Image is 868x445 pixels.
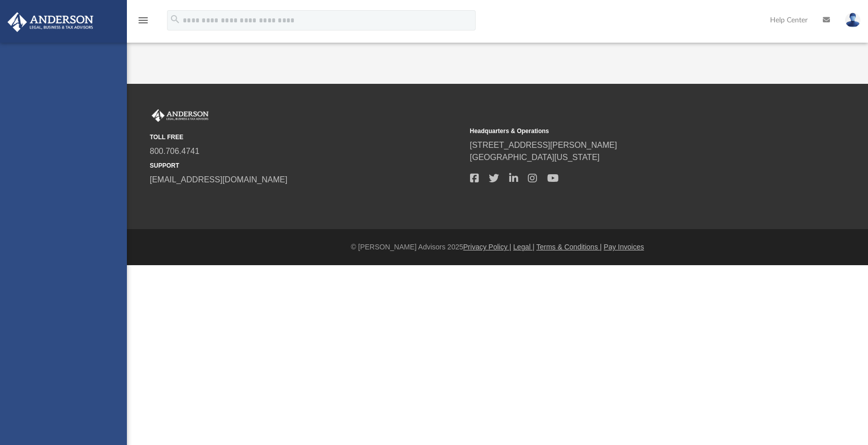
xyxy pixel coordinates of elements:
a: Terms & Conditions | [537,243,602,251]
img: Anderson Advisors Platinum Portal [150,109,211,122]
div: © [PERSON_NAME] Advisors 2025 [127,242,868,252]
img: Anderson Advisors Platinum Portal [5,12,96,32]
i: menu [137,14,149,26]
i: search [170,14,181,25]
small: Headquarters & Operations [470,126,783,136]
a: Pay Invoices [604,243,644,251]
a: 800.706.4741 [150,147,199,155]
a: Privacy Policy | [463,243,512,251]
a: [STREET_ADDRESS][PERSON_NAME] [470,141,617,149]
a: [GEOGRAPHIC_DATA][US_STATE] [470,153,600,162]
a: [EMAIL_ADDRESS][DOMAIN_NAME] [150,175,287,184]
a: Legal | [513,243,535,251]
a: menu [137,19,149,26]
small: SUPPORT [150,161,463,170]
img: User Pic [845,13,860,27]
small: TOLL FREE [150,133,463,142]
